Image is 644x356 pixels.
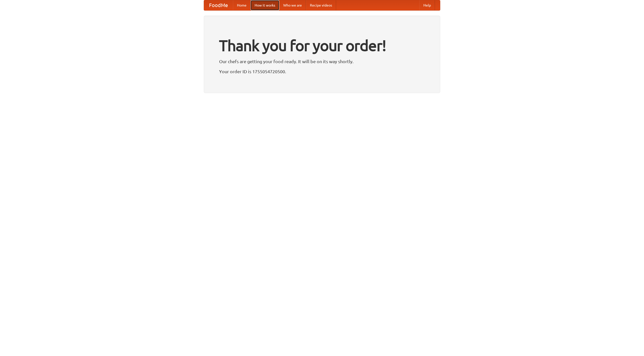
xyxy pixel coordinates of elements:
[219,68,425,75] p: Your order ID is 1755054720500.
[219,33,425,58] h1: Thank you for your order!
[233,0,251,10] a: Home
[419,0,435,10] a: Help
[204,0,233,10] a: FoodMe
[219,58,425,65] p: Our chefs are getting your food ready. It will be on its way shortly.
[306,0,336,10] a: Recipe videos
[251,0,279,10] a: How it works
[279,0,306,10] a: Who we are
